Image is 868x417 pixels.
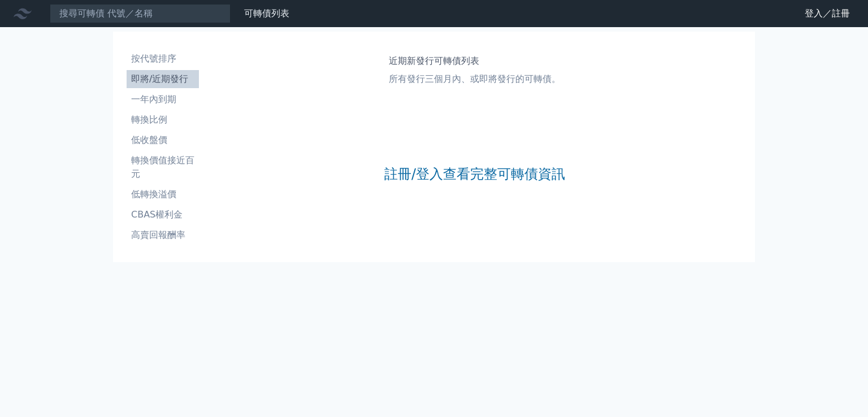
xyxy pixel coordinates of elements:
[50,4,231,23] input: 搜尋可轉債 代號／名稱
[127,111,199,129] a: 轉換比例
[127,113,199,127] li: 轉換比例
[127,188,199,201] li: 低轉換溢價
[127,93,199,106] li: 一年內到期
[127,133,199,147] li: 低收盤價
[127,226,199,244] a: 高賣回報酬率
[389,54,561,68] h1: 近期新發行可轉債列表
[127,206,199,224] a: CBAS權利金
[389,72,561,86] p: 所有發行三個月內、或即將發行的可轉債。
[796,5,859,23] a: 登入／註冊
[127,185,199,203] a: 低轉換溢價
[127,52,199,66] li: 按代號排序
[384,165,565,183] a: 註冊/登入查看完整可轉債資訊
[127,208,199,221] li: CBAS權利金
[127,154,199,181] li: 轉換價值接近百元
[127,70,199,88] a: 即將/近期發行
[127,72,199,86] li: 即將/近期發行
[127,228,199,242] li: 高賣回報酬率
[244,8,289,19] a: 可轉債列表
[127,90,199,108] a: 一年內到期
[127,151,199,183] a: 轉換價值接近百元
[127,131,199,149] a: 低收盤價
[127,50,199,68] a: 按代號排序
